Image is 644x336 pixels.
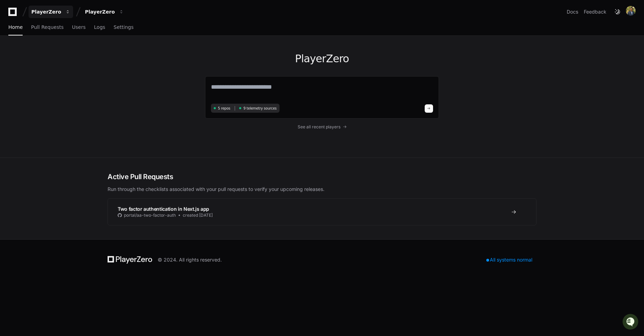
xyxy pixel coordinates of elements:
a: Docs [567,8,578,15]
a: Users [72,19,86,35]
div: Welcome [7,28,127,39]
a: Home [8,19,23,35]
button: PlayerZero [29,6,73,18]
span: Pull Requests [31,25,63,29]
a: See all recent players [205,124,439,130]
span: Users [72,25,86,29]
a: Powered byPylon [49,73,84,78]
button: Start new chat [118,54,127,62]
span: portal/aa-two-factor-auth [124,213,176,218]
a: Logs [94,19,105,35]
span: Home [8,25,23,29]
div: PlayerZero [85,8,115,15]
div: We're offline, but we'll be back soon! [24,59,101,64]
span: Logs [94,25,105,29]
span: created [DATE] [183,213,213,218]
span: Settings [113,25,133,29]
iframe: Open customer support [622,313,641,332]
span: See all recent players [298,124,340,130]
button: Feedback [584,8,606,15]
h1: PlayerZero [205,53,439,65]
a: Pull Requests [31,19,63,35]
span: Two factor authentication in Next.js app [118,206,209,212]
span: 9 telemetry sources [243,106,276,111]
img: PlayerZero [7,7,21,21]
button: PlayerZero [82,6,127,18]
div: All systems normal [482,255,536,265]
img: avatar [626,6,636,16]
div: Start new chat [24,52,114,59]
span: Pylon [69,73,84,78]
p: Run through the checklists associated with your pull requests to verify your upcoming releases. [108,186,536,193]
div: © 2024. All rights reserved. [158,256,222,263]
a: Two factor authentication in Next.js appportal/aa-two-factor-authcreated [DATE] [108,199,536,225]
span: 5 repos [218,106,230,111]
img: 1756235613930-3d25f9e4-fa56-45dd-b3ad-e072dfbd1548 [7,52,19,64]
h2: Active Pull Requests [108,172,536,182]
div: PlayerZero [31,8,61,15]
a: Settings [113,19,133,35]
